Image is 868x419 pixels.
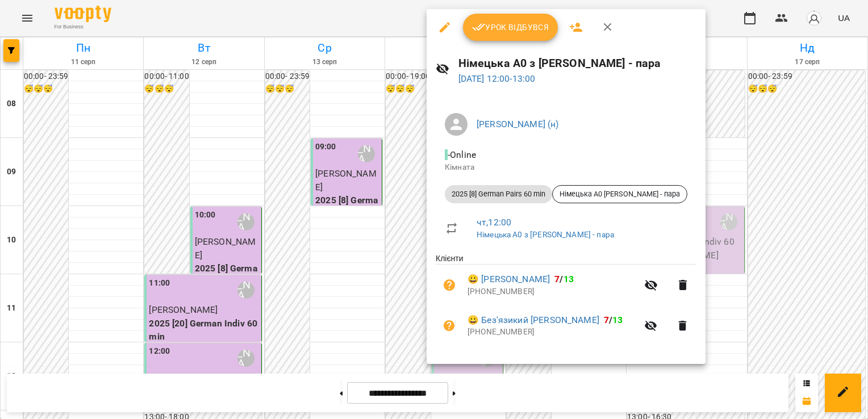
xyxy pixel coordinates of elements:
span: 13 [564,274,574,284]
p: [PHONE_NUMBER] [468,326,637,338]
a: [DATE] 12:00-13:00 [458,73,536,84]
span: 7 [604,315,609,325]
a: 😀 [PERSON_NAME] [468,273,550,286]
span: 7 [554,274,560,284]
div: Німецька А0 [PERSON_NAME] - пара [552,185,687,203]
span: - Online [445,149,478,160]
span: Німецька А0 [PERSON_NAME] - пара [553,189,687,199]
p: Кімната [445,162,687,173]
b: / [604,315,623,325]
p: [PHONE_NUMBER] [468,286,637,298]
b: / [554,274,574,284]
a: чт , 12:00 [477,217,511,228]
span: Урок відбувся [472,20,549,34]
span: 2025 [8] German Pairs 60 min [445,189,552,199]
span: 13 [612,315,623,325]
a: 😀 Без'язикий [PERSON_NAME] [468,313,599,327]
h6: Німецька А0 з [PERSON_NAME] - пара [458,55,696,72]
button: Візит ще не сплачено. Додати оплату? [436,312,463,340]
ul: Клієнти [436,253,696,350]
a: [PERSON_NAME] (н) [477,119,559,129]
button: Урок відбувся [463,14,558,41]
a: Німецька А0 з [PERSON_NAME] - пара [477,230,614,239]
button: Візит ще не сплачено. Додати оплату? [436,271,463,299]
